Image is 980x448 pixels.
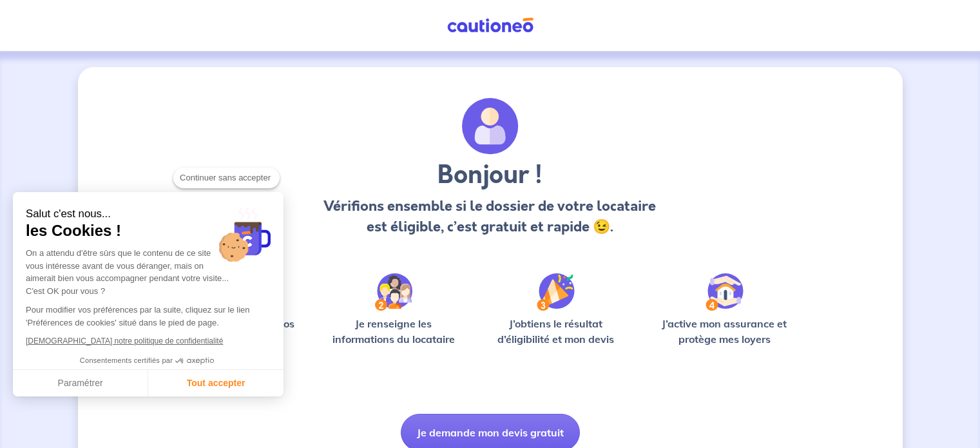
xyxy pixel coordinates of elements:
img: Cautioneo [442,17,539,34]
h3: Bonjour ! [320,160,660,191]
img: /static/bfff1cf634d835d9112899e6a3df1a5d/Step-4.svg [706,273,744,311]
div: On a attendu d'être sûrs que le contenu de ce site vous intéresse avant de vous déranger, mais on... [26,247,271,297]
button: Paramétrer [13,370,148,397]
button: Consentements certifiés par [73,353,223,369]
img: /static/f3e743aab9439237c3e2196e4328bba9/Step-3.svg [537,273,575,311]
span: Consentements certifiés par [80,357,173,364]
svg: Axeptio [175,342,214,380]
small: Salut c'est nous... [26,208,271,221]
p: J’obtiens le résultat d’éligibilité et mon devis [483,316,629,347]
p: J’active mon assurance et protège mes loyers [649,316,800,347]
p: Je renseigne les informations du locataire [325,316,463,347]
p: Pour modifier vos préférences par la suite, cliquez sur le lien 'Préférences de cookies' situé da... [26,304,271,329]
a: [DEMOGRAPHIC_DATA] notre politique de confidentialité [26,336,223,346]
img: archivate [462,98,519,155]
img: /static/c0a346edaed446bb123850d2d04ad552/Step-2.svg [375,273,412,311]
button: Tout accepter [148,370,283,397]
p: Vérifions ensemble si le dossier de votre locataire est éligible, c’est gratuit et rapide 😉. [320,196,660,237]
button: Continuer sans accepter [173,168,280,188]
span: Continuer sans accepter [180,171,273,184]
span: les Cookies ! [26,221,271,240]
